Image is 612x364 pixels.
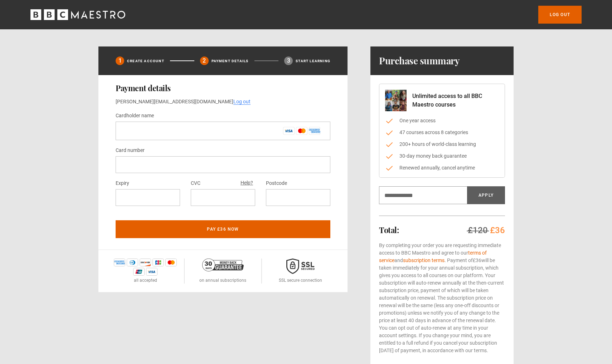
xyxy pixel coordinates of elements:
img: unionpay [133,268,145,276]
p: on annual subscriptions [199,277,246,284]
a: Log out [233,99,251,105]
svg: BBC Maestro [30,9,125,20]
h1: Purchase summary [379,55,460,67]
span: £36 [490,225,505,235]
img: mastercard [165,259,177,266]
img: amex [114,259,125,266]
iframe: Secure payment input frame [196,194,249,201]
li: 30-day money back guarantee [385,152,499,160]
a: Log out [538,6,582,24]
label: Card number [116,146,145,155]
button: Help? [238,178,255,188]
label: Expiry [116,179,129,188]
p: SSL secure connection [279,277,322,284]
label: Postcode [266,179,287,188]
li: Renewed annually, cancel anytime [385,164,499,172]
h2: Payment details [116,84,330,92]
iframe: Secure payment input frame [121,161,325,168]
p: Create Account [127,58,164,64]
img: diners [127,259,138,266]
label: Cardholder name [116,112,154,120]
li: One year access [385,117,499,124]
li: 200+ hours of world-class learning [385,141,499,148]
span: £36 [473,257,481,263]
button: Apply [467,186,505,204]
span: £120 [468,225,488,235]
img: visa [146,268,157,276]
p: Payment details [212,58,249,64]
button: Pay £36 now [116,220,330,238]
img: discover [140,259,151,266]
div: 2 [200,56,209,65]
a: subscription terms [403,257,445,263]
p: By completing your order you are requesting immediate access to BBC Maestro and agree to our and ... [379,242,505,354]
p: Unlimited access to all BBC Maestro courses [412,92,499,109]
p: all accepted [134,277,157,284]
img: 30-day-money-back-guarantee-c866a5dd536ff72a469b.png [202,259,244,271]
div: 3 [284,56,293,65]
div: 1 [116,56,124,65]
p: [PERSON_NAME][EMAIL_ADDRESS][DOMAIN_NAME] [116,98,330,105]
img: jcb [152,259,164,266]
iframe: Secure payment input frame [121,194,174,201]
li: 47 courses across 8 categories [385,129,499,136]
iframe: Secure payment input frame [272,194,325,201]
p: Start learning [296,58,330,64]
h2: Total: [379,226,399,234]
label: CVC [191,179,200,188]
